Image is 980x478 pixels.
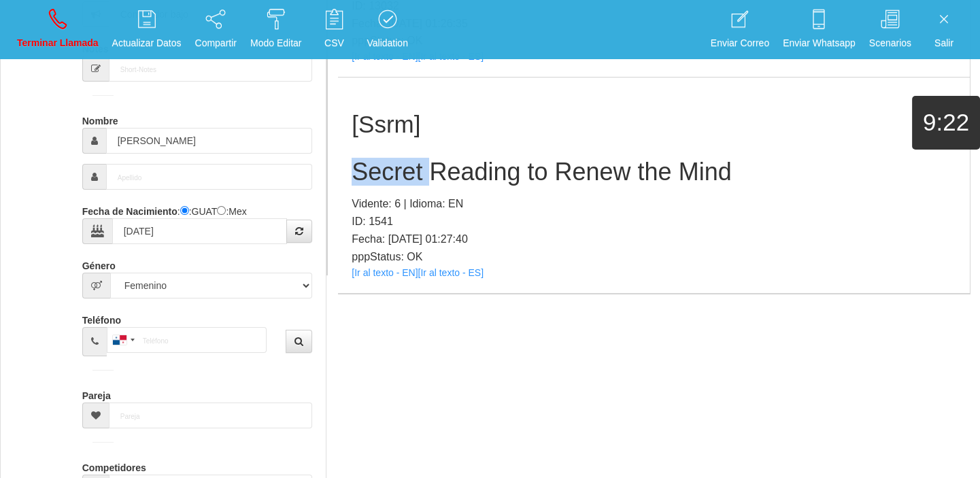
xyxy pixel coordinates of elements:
label: Género [82,254,116,273]
a: Enviar Correo [706,4,774,55]
label: Nombre [82,109,118,128]
p: pppStatus: OK [352,248,956,266]
input: :Quechi GUAT [180,206,189,215]
input: Nombre [106,128,313,154]
a: Salir [920,4,968,55]
p: Enviar Correo [711,35,769,51]
p: Compartir [195,35,237,51]
p: Enviar Whatsapp [783,35,856,51]
a: Actualizar Datos [107,4,186,55]
p: Actualizar Datos [112,35,182,51]
p: Fecha: [DATE] 01:27:40 [352,231,956,248]
label: Pareja [82,384,111,403]
p: Scenarios [869,35,911,51]
label: Fecha de Nacimiento [82,200,178,218]
p: Terminar Llamada [17,35,99,51]
a: [Ir al texto - EN] [352,267,418,278]
a: [Ir al texto - ES] [418,267,484,278]
div: Panama (Panamá): +507 [107,328,139,352]
input: Apellido [106,164,313,190]
div: : :GUAT :Mex [82,200,313,244]
a: Terminar Llamada [12,4,103,55]
input: Teléfono [107,327,267,353]
p: Modo Editar [250,35,301,51]
input: Pareja [109,403,313,428]
h2: Secret Reading to Renew the Mind [352,158,956,186]
a: Validation [362,4,412,55]
a: Compartir [190,4,241,55]
label: Competidores [82,456,146,475]
p: ID: 1541 [352,213,956,231]
input: Short-Notes [109,56,313,82]
p: Salir [925,35,963,51]
p: CSV [315,35,353,51]
a: CSV [310,4,358,55]
a: Scenarios [864,4,916,55]
h1: 9:22 [912,109,980,136]
input: :Yuca-Mex [217,206,226,215]
h1: [Ssrm] [352,112,956,138]
p: Validation [367,35,407,51]
a: Modo Editar [246,4,306,55]
p: Vidente: 6 | Idioma: EN [352,195,956,213]
a: Enviar Whatsapp [778,4,860,55]
label: Teléfono [82,309,121,327]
